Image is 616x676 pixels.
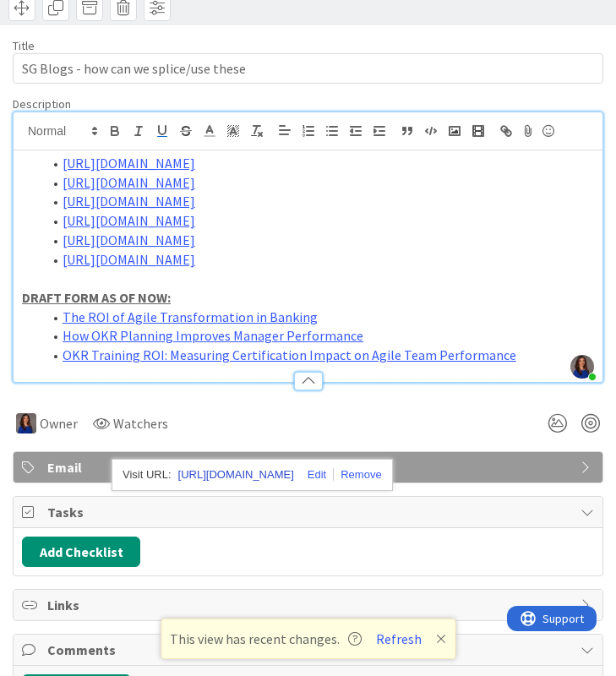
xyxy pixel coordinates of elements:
[35,3,77,23] span: Support
[22,289,171,306] u: DRAFT FORM AS OF NOW:
[570,355,594,379] img: jZm2DcrfbFpXbNClxeH6BBYa40Taeo4r.png
[47,595,572,615] span: Links
[170,629,362,649] span: This view has recent changes.
[40,413,78,433] span: Owner
[63,174,195,191] a: [URL][DOMAIN_NAME]
[113,413,168,433] span: Watchers
[16,413,36,433] img: SL
[63,212,195,229] a: [URL][DOMAIN_NAME]
[13,96,71,112] span: Description
[370,628,428,650] button: Refresh
[13,38,35,53] label: Title
[63,327,363,344] a: How OKR Planning Improves Manager Performance
[178,464,294,486] a: [URL][DOMAIN_NAME]
[63,155,195,172] a: [URL][DOMAIN_NAME]
[47,502,572,522] span: Tasks
[63,193,195,210] a: [URL][DOMAIN_NAME]
[47,640,572,660] span: Comments
[22,537,140,567] button: Add Checklist
[13,53,603,84] input: type card name here...
[63,251,195,268] a: [URL][DOMAIN_NAME]
[47,457,572,477] span: Email
[63,308,318,325] a: The ROI of Agile Transformation in Banking
[63,232,195,248] a: [URL][DOMAIN_NAME]
[63,346,516,363] a: OKR Training ROI: Measuring Certification Impact on Agile Team Performance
